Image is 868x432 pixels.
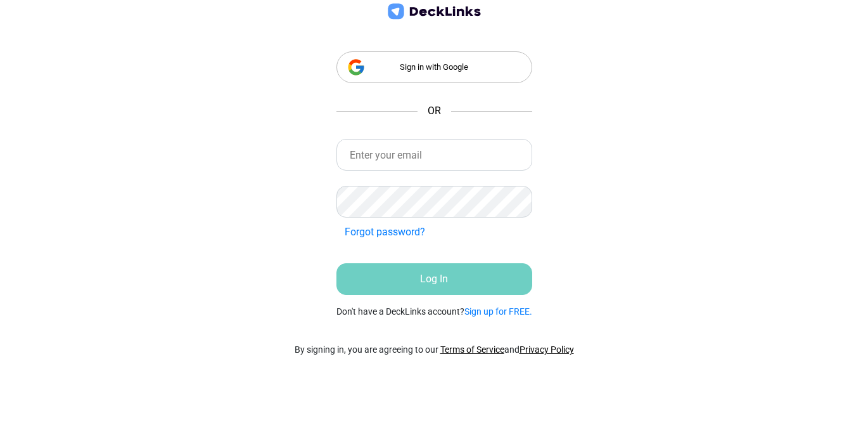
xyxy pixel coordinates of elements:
[428,103,441,119] span: OR
[336,139,532,171] input: Enter your email
[336,51,532,83] div: Sign in with Google
[440,344,504,355] a: Terms of Service
[336,220,433,244] button: Forgot password?
[336,263,532,295] button: Log In
[295,343,574,357] p: By signing in, you are agreeing to our and
[520,344,574,355] a: Privacy Policy
[336,305,532,318] small: Don't have a DeckLinks account?
[464,306,532,317] a: Sign up for FREE.
[385,2,483,22] img: deck-links-logo.c572c7424dfa0d40c150da8c35de9cd0.svg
